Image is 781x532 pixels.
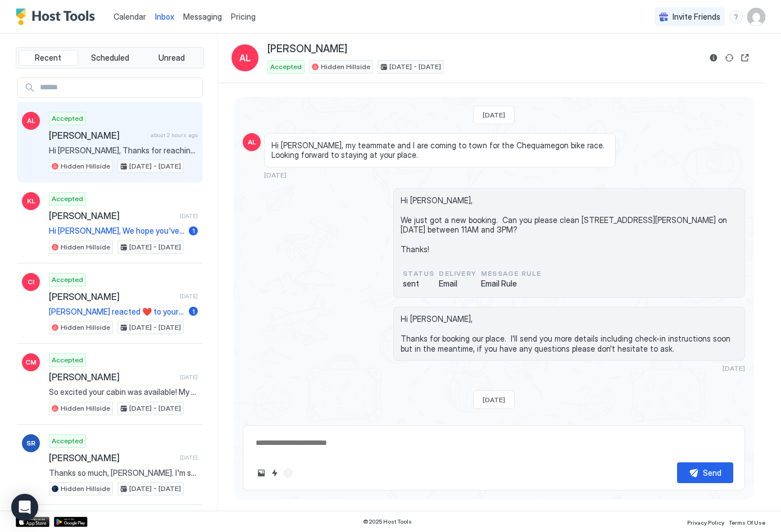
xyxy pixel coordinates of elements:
[52,113,83,124] span: Accepted
[401,195,738,254] span: Hi [PERSON_NAME], We just got a new booking. Can you please clean [STREET_ADDRESS][PERSON_NAME] o...
[401,314,738,353] span: Hi [PERSON_NAME], Thanks for booking our place. I'll send you more details including check-in ins...
[707,51,720,65] button: Reservation information
[439,269,476,279] span: Delivery
[723,51,736,65] button: Sync reservation
[255,466,268,480] button: Upload image
[113,11,146,22] a: Calendar
[268,466,281,480] button: Quick reply
[267,43,347,56] span: [PERSON_NAME]
[91,53,129,63] span: Scheduled
[61,484,110,494] span: Hidden Hillside
[49,291,175,302] span: [PERSON_NAME]
[723,364,745,372] span: [DATE]
[264,171,287,179] span: [DATE]
[270,62,302,72] span: Accepted
[49,226,184,236] span: Hi [PERSON_NAME], We hope you've been enjoying your stay! Your check-out time [DATE] is at 11AM. ...
[49,387,198,397] span: So excited your cabin was available! My son and his girlfriend surprised us! Just a couple questi...
[481,269,541,279] span: Message Rule
[183,12,222,21] span: Messaging
[248,137,256,147] span: AL
[483,395,505,404] span: [DATE]
[321,62,370,72] span: Hidden Hillside
[481,279,541,289] span: Email Rule
[49,130,146,141] span: [PERSON_NAME]
[231,12,256,22] span: Pricing
[129,484,181,494] span: [DATE] - [DATE]
[129,161,181,171] span: [DATE] - [DATE]
[11,494,38,521] div: Open Intercom Messenger
[49,210,175,221] span: [PERSON_NAME]
[687,519,724,526] span: Privacy Policy
[677,462,733,483] button: Send
[27,116,35,126] span: AL
[403,279,434,289] span: sent
[61,322,110,333] span: Hidden Hillside
[16,8,100,25] a: Host Tools Logo
[738,51,752,65] button: Open reservation
[403,269,434,279] span: status
[687,516,724,528] a: Privacy Policy
[729,516,765,528] a: Terms Of Use
[61,403,110,413] span: Hidden Hillside
[35,78,202,97] input: Input Field
[483,111,505,119] span: [DATE]
[28,277,34,287] span: CI
[158,53,185,63] span: Unread
[52,436,83,446] span: Accepted
[129,322,181,333] span: [DATE] - [DATE]
[16,47,204,69] div: tab-group
[729,10,743,24] div: menu
[49,145,198,156] span: Hi [PERSON_NAME], Thanks for reaching out: I have a disclaimer to go with the location address: W...
[49,468,198,478] span: Thanks so much, [PERSON_NAME]. I'm so glad you and your family could enjoy the house -- including...
[239,51,251,65] span: AL
[49,371,175,383] span: [PERSON_NAME]
[35,53,61,63] span: Recent
[129,403,181,413] span: [DATE] - [DATE]
[49,452,175,463] span: [PERSON_NAME]
[113,12,146,21] span: Calendar
[19,50,78,66] button: Recent
[192,226,195,235] span: 1
[25,357,37,367] span: CM
[271,140,609,160] span: Hi [PERSON_NAME], my teammate and I are coming to town for the Chequamegon bike race. Looking for...
[61,161,110,171] span: Hidden Hillside
[180,293,198,300] span: [DATE]
[151,131,198,139] span: about 2 hours ago
[155,11,174,22] a: Inbox
[129,242,181,252] span: [DATE] - [DATE]
[729,519,765,526] span: Terms Of Use
[180,454,198,461] span: [DATE]
[61,242,110,252] span: Hidden Hillside
[80,50,140,66] button: Scheduled
[183,11,222,22] a: Messaging
[155,12,174,21] span: Inbox
[16,517,49,527] a: App Store
[363,518,412,525] span: © 2025 Host Tools
[26,438,35,448] span: SR
[180,212,198,220] span: [DATE]
[142,50,201,66] button: Unread
[747,8,765,26] div: User profile
[703,467,721,479] div: Send
[180,374,198,381] span: [DATE]
[49,307,184,317] span: [PERSON_NAME] reacted ❤️ to your message "Hi [PERSON_NAME], Just a reminder that your check-out i...
[52,355,83,365] span: Accepted
[52,194,83,204] span: Accepted
[389,62,441,72] span: [DATE] - [DATE]
[673,12,720,22] span: Invite Friends
[192,307,195,316] span: 1
[52,275,83,285] span: Accepted
[439,279,476,289] span: Email
[27,196,35,206] span: KL
[54,517,88,527] a: Google Play Store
